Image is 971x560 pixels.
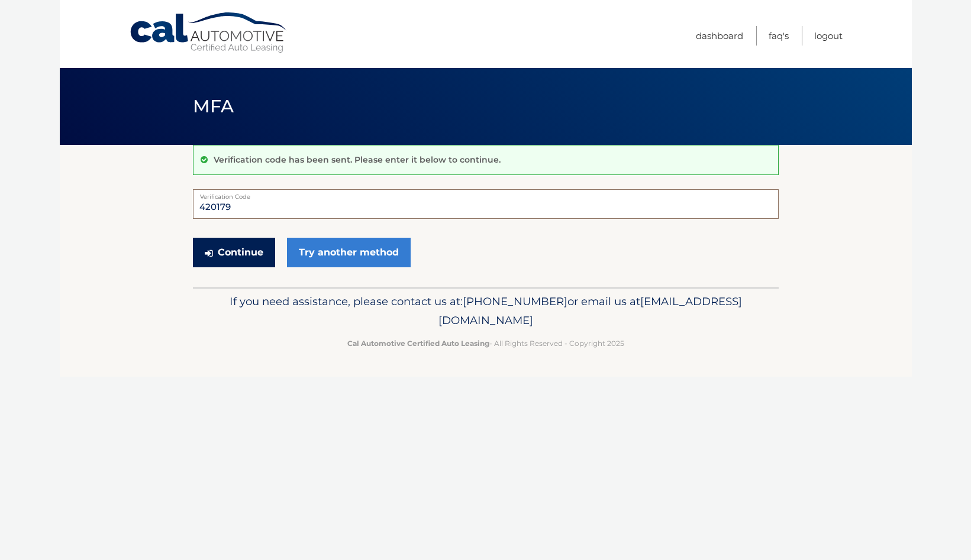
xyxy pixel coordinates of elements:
[193,189,779,219] input: Verification Code
[438,294,742,327] span: [EMAIL_ADDRESS][DOMAIN_NAME]
[193,189,779,199] label: Verification Code
[696,26,743,46] a: Dashboard
[193,238,275,267] button: Continue
[193,95,234,117] span: MFA
[201,337,771,349] p: - All Rights Reserved - Copyright 2025
[769,26,789,46] a: FAQ's
[814,26,843,46] a: Logout
[287,238,411,267] a: Try another method
[463,294,567,308] span: [PHONE_NUMBER]
[129,12,289,54] a: Cal Automotive
[347,339,489,348] strong: Cal Automotive Certified Auto Leasing
[214,154,501,165] p: Verification code has been sent. Please enter it below to continue.
[201,292,771,330] p: If you need assistance, please contact us at: or email us at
